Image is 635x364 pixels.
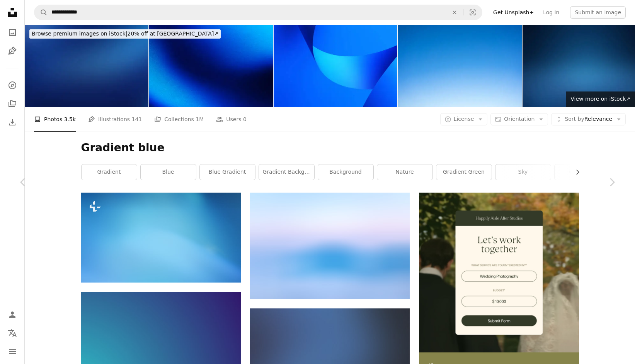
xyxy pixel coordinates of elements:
[154,107,204,132] a: Collections 1M
[398,25,522,107] img: Photograph of pure blue summer sky
[250,193,410,299] img: a blue sky with a few clouds
[589,145,635,219] a: Next
[5,115,20,130] a: Download History
[555,164,610,180] a: wallpaper
[82,164,137,180] a: gradient
[200,164,255,180] a: blue gradient
[5,344,20,359] button: Menu
[566,91,635,107] a: View more on iStock↗
[565,115,612,123] span: Relevance
[243,115,247,124] span: 0
[250,242,410,249] a: a blue sky with a few clouds
[25,25,225,43] a: Browse premium images on iStock|20% off at [GEOGRAPHIC_DATA]↗
[490,113,548,125] button: Orientation
[436,164,492,180] a: gradient green
[216,107,247,132] a: Users 0
[5,43,20,59] a: Illustrations
[149,25,273,107] img: Black dark navy cobalt blue white abstract background. Color gradient ombre. Noise grain mesh. Li...
[32,30,127,37] span: Browse premium images on iStock |
[5,25,20,40] a: Photos
[454,116,474,122] span: License
[81,234,241,241] a: a blurry image of a blue sky with a plane in the distance
[88,107,142,132] a: Illustrations 141
[5,96,20,112] a: Collections
[504,116,535,122] span: Orientation
[440,113,488,125] button: License
[446,5,463,20] button: Clear
[259,164,314,180] a: gradient background
[5,325,20,341] button: Language
[551,113,626,125] button: Sort byRelevance
[32,30,218,37] span: 20% off at [GEOGRAPHIC_DATA] ↗
[489,6,538,19] a: Get Unsplash+
[34,5,482,20] form: Find visuals sitewide
[141,164,196,180] a: blue
[25,25,148,107] img: Dark blue gradient soft background
[81,193,241,282] img: a blurry image of a blue sky with a plane in the distance
[5,78,20,93] a: Explore
[34,5,48,20] button: Search Unsplash
[570,96,630,102] span: View more on iStock ↗
[570,6,626,19] button: Submit an image
[570,164,579,180] button: scroll list to the right
[132,115,142,124] span: 141
[274,25,397,107] img: Trendy geometric background with Blue abstract waves
[377,164,432,180] a: nature
[495,164,551,180] a: sky
[419,193,579,352] img: file-1747939393036-2c53a76c450aimage
[5,307,20,322] a: Log in / Sign up
[538,6,564,19] a: Log in
[318,164,373,180] a: background
[463,5,482,20] button: Visual search
[565,116,584,122] span: Sort by
[81,344,241,351] a: Light blue to dark blue gradient
[196,115,204,124] span: 1M
[81,141,579,155] h1: Gradient blue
